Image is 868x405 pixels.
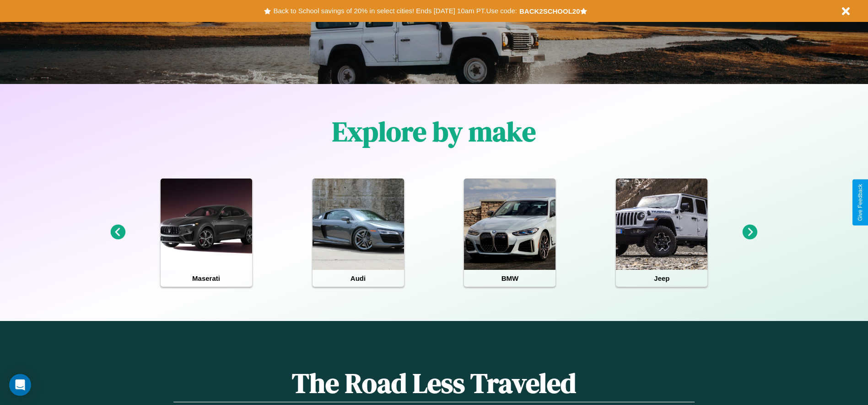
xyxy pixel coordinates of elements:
div: Open Intercom Messenger [9,374,31,396]
button: Back to School savings of 20% in select cities! Ends [DATE] 10am PT.Use code: [271,5,519,17]
h4: BMW [464,270,555,287]
h4: Maserati [161,270,252,287]
h4: Audi [313,270,404,287]
b: BACK2SCHOOL20 [519,7,580,15]
div: Give Feedback [857,184,863,221]
h1: Explore by make [332,113,536,150]
h4: Jeep [616,270,707,287]
h1: The Road Less Traveled [173,364,694,402]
